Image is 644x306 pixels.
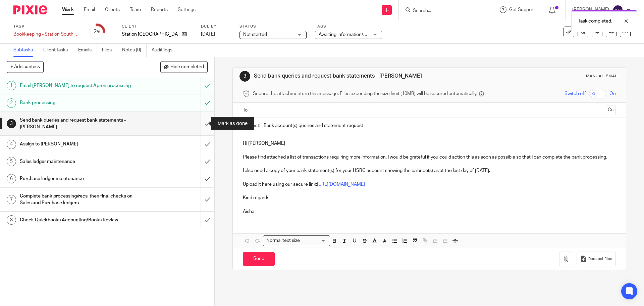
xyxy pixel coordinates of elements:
[62,6,74,13] a: Work
[20,157,136,167] h1: Sales ledger maintenance
[243,140,615,147] p: Hi [PERSON_NAME]
[243,194,615,201] p: Kind regards
[243,208,615,215] p: Aisha
[20,139,136,149] h1: Assign to [PERSON_NAME]
[20,98,136,108] h1: Bank processing
[253,90,477,97] span: Secure the attachments in this message. Files exceeding the size limit (10MB) will be secured aut...
[612,5,623,15] img: svg%3E
[13,44,38,57] a: Subtasks
[7,195,16,204] div: 7
[7,174,16,183] div: 6
[243,252,275,266] input: Send
[152,44,177,57] a: Audit logs
[122,31,178,38] p: Station [GEOGRAPHIC_DATA]
[20,115,136,132] h1: Send bank queries and request bank statements - [PERSON_NAME]
[243,32,267,37] span: Not started
[243,167,615,174] p: I also need a copy of your bank statement(s) for your HSBC account showing the balance(s) as at t...
[317,182,365,187] a: [URL][DOMAIN_NAME]
[7,157,16,166] div: 5
[13,5,47,14] img: Pixie
[319,32,398,37] span: Awaiting information/Confirmation + 1
[105,6,120,13] a: Clients
[565,90,586,97] span: Switch off
[7,119,16,128] div: 3
[201,32,215,37] span: [DATE]
[178,6,196,13] a: Settings
[122,44,147,57] a: Notes (0)
[7,81,16,90] div: 1
[588,256,612,262] span: Request files
[239,71,250,82] div: 3
[13,31,80,38] div: Bookkeeping - Station South CIC - Quickbooks
[609,90,616,97] span: On
[263,235,330,246] div: Search for option
[160,61,208,73] button: Hide completed
[102,44,117,57] a: Files
[20,174,136,184] h1: Purchase ledger maintenance
[7,61,44,73] button: + Add subtask
[97,30,100,34] small: /8
[586,74,619,79] div: Manual email
[577,252,615,267] button: Request files
[578,18,612,25] p: Task completed.
[254,73,444,80] h1: Send bank queries and request bank statements - [PERSON_NAME]
[265,237,301,244] span: Normal text size
[201,24,231,29] label: Due by
[122,24,193,29] label: Client
[243,154,615,161] p: Please find attached a list of transactions requiring more information. I would be grateful if yo...
[151,6,168,13] a: Reports
[243,107,250,114] label: To:
[170,64,204,70] span: Hide completed
[20,215,136,225] h1: Check Quickbooks Accounting/Books Review
[130,6,141,13] a: Team
[13,24,80,29] label: Task
[239,24,307,29] label: Status
[20,81,136,91] h1: Email [PERSON_NAME] to request Apron processing
[302,237,326,244] input: Search for option
[315,24,382,29] label: Tags
[43,44,73,57] a: Client tasks
[7,140,16,149] div: 4
[606,105,616,115] button: Cc
[7,215,16,225] div: 8
[94,28,100,36] div: 2
[7,98,16,108] div: 2
[243,181,615,188] p: Upload it here using our secure link:
[84,6,95,13] a: Email
[20,191,136,208] h1: Complete bank processing/recs, then final checks on Sales and Purchase ledgers
[78,44,97,57] a: Emails
[243,122,260,129] label: Subject:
